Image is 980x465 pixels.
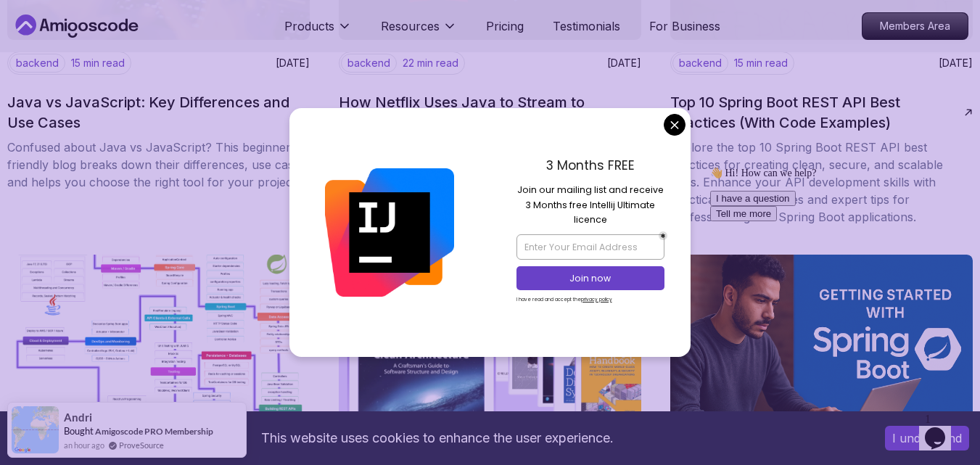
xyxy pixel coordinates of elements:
img: provesource social proof notification image [12,406,59,453]
p: 22 min read [403,56,458,70]
a: For Business [649,17,720,35]
div: 👋 Hi! How can we help?I have a questionTell me more [6,6,267,60]
iframe: chat widget [704,161,965,400]
h2: Top 10 Spring Boot REST API Best Practices (With Code Examples) [670,92,964,133]
a: Members Area [862,12,968,40]
p: Resources [381,17,440,35]
a: Amigoscode PRO Membership [95,426,213,437]
h2: Java vs JavaScript: Key Differences and Use Cases [7,92,301,133]
span: an hour ago [64,439,104,451]
p: Confused about Java vs JavaScript? This beginner-friendly blog breaks down their differences, use... [7,139,310,191]
iframe: chat widget [919,407,965,450]
button: Accept cookies [885,426,969,450]
p: Explore the top 10 Spring Boot REST API best practices for creating clean, secure, and scalable A... [670,139,973,226]
p: backend [672,54,728,73]
p: backend [341,54,397,73]
span: 👋 Hi! How can we help? [6,7,112,17]
p: 15 min read [734,56,788,70]
span: Bought [64,425,94,437]
button: Resources [381,17,457,46]
h2: How Netflix Uses Java to Stream to 200M+ Users [339,92,633,133]
button: I have a question [6,30,91,45]
p: [DATE] [939,56,973,70]
a: Pricing [486,17,524,35]
a: ProveSource [119,439,164,451]
p: Members Area [862,13,968,39]
p: [DATE] [276,56,310,70]
a: Testimonials [553,17,620,35]
button: Tell me more [6,45,73,60]
p: [DATE] [607,56,641,70]
img: image [7,255,310,436]
span: Andri [64,411,92,424]
p: backend [9,54,65,73]
p: Products [284,17,334,35]
button: Products [284,17,352,46]
p: 15 min read [71,56,125,70]
div: This website uses cookies to enhance the user experience. [11,422,863,454]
